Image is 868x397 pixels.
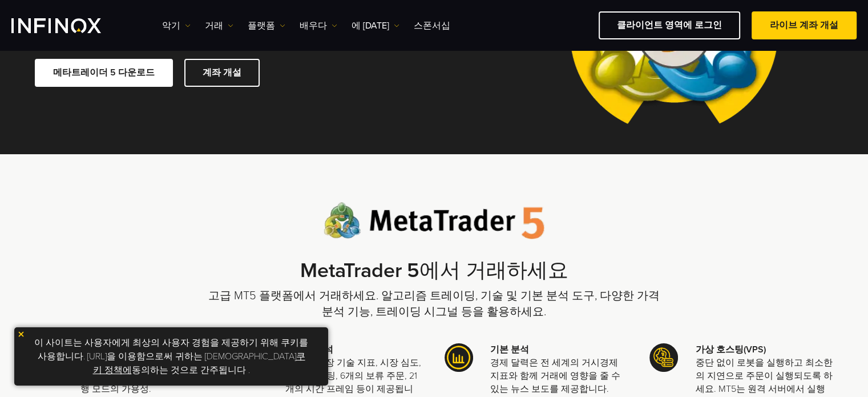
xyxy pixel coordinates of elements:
font: 에 [DATE] [352,20,389,31]
font: 클라이언트 영역에 로그인 [617,19,722,31]
img: 메타 트레이더 5 아이콘 [649,343,678,372]
a: 플랫폼 [248,19,285,33]
font: 가상 호스팅(VPS) [695,344,765,355]
font: 고급 MT5 플랫폼에서 거래하세요. 알고리즘 트레이딩, 기술 및 기본 분석 도구, 다양한 가격 분석 기능, 트레이딩 시그널 등을 활용하세요. [208,289,660,319]
a: 배우다 [300,19,337,33]
a: 에 [DATE] [352,19,399,33]
a: 클라이언트 영역에 로그인 [599,11,740,39]
font: 메타트레이더 5 다운로드 [53,67,155,78]
a: 스폰서십 [414,19,450,33]
img: 메타 트레이더 5 아이콘 [445,343,473,372]
img: 메타 트레이더 5 로고 [324,202,544,239]
a: 계좌 개설 [184,59,260,87]
font: 기본 분석 [490,344,529,355]
font: 경제 달력은 전 세계의 거시경제 지표와 함께 거래에 영향을 줄 수 있는 뉴스 보도를 제공합니다. [490,357,620,395]
a: 라이브 계좌 개설 [752,11,857,39]
a: INFINOX 로고 [11,18,128,33]
a: 악기 [162,19,191,33]
font: 동의하는 것으로 간주됩니다 . [132,364,250,376]
font: 계좌 개설 [203,67,241,78]
font: 이 사이트는 사용자에게 최상의 사용자 경험을 제공하기 위해 쿠키를 사용합니다. [URL]을 이용함으로써 귀하는 [DEMOGRAPHIC_DATA] [34,337,308,362]
font: 에서 거래하세요 [419,258,568,283]
img: 노란색 닫기 아이콘 [17,330,25,338]
font: 라이브 계좌 개설 [770,19,838,31]
font: 배우다 [300,20,327,31]
font: 악기 [162,20,180,31]
font: 거래 [205,20,223,31]
font: 스폰서십 [414,20,450,31]
font: MetaTrader 5 [300,258,419,283]
a: 거래 [205,19,233,33]
font: 플랫폼 [248,20,275,31]
a: 메타트레이더 5 다운로드 [35,59,173,87]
